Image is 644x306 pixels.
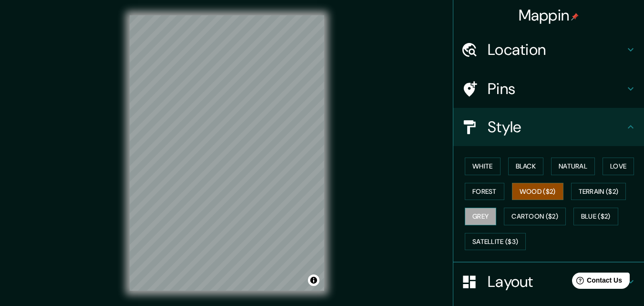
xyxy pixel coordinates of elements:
[488,117,625,137] h4: Style
[453,263,644,301] div: Layout
[573,208,618,225] button: Blue ($2)
[453,31,644,69] div: Location
[488,40,625,59] h4: Location
[603,158,634,175] button: Love
[512,183,563,200] button: Wood ($2)
[488,79,625,98] h4: Pins
[130,15,324,291] canvas: Map
[488,272,625,291] h4: Layout
[465,233,526,251] button: Satellite ($3)
[453,70,644,108] div: Pins
[308,274,319,286] button: Toggle attribution
[453,108,644,146] div: Style
[551,158,595,175] button: Natural
[465,158,501,175] button: White
[508,158,544,175] button: Black
[571,183,626,200] button: Terrain ($2)
[504,208,566,225] button: Cartoon ($2)
[519,6,579,25] h4: Mappin
[465,183,504,200] button: Forest
[465,208,496,225] button: Grey
[559,269,634,295] iframe: Help widget launcher
[571,13,579,21] img: pin-icon.png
